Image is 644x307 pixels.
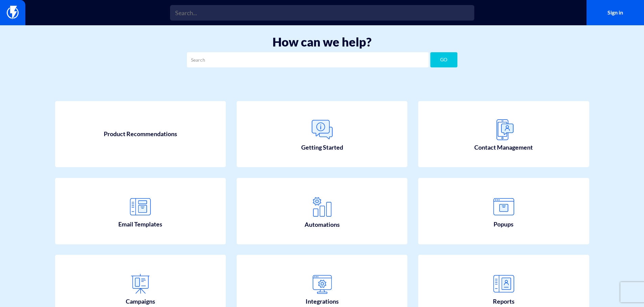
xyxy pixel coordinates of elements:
button: GO [430,52,457,67]
span: Product Recommendations [104,130,177,139]
input: Search [187,52,429,67]
a: Email Templates [55,178,226,244]
span: Integrations [306,297,339,306]
span: Getting Started [301,143,343,152]
span: Popups [494,220,514,229]
span: Email Templates [118,220,162,229]
a: Popups [418,178,589,244]
h1: How can we help? [10,35,634,49]
input: Search... [170,5,474,21]
span: Automations [305,220,340,229]
a: Product Recommendations [55,101,226,167]
a: Getting Started [237,101,408,167]
span: Contact Management [474,143,533,152]
a: Automations [237,178,408,244]
span: Reports [493,297,515,306]
span: Campaigns [126,297,155,306]
a: Contact Management [418,101,589,167]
